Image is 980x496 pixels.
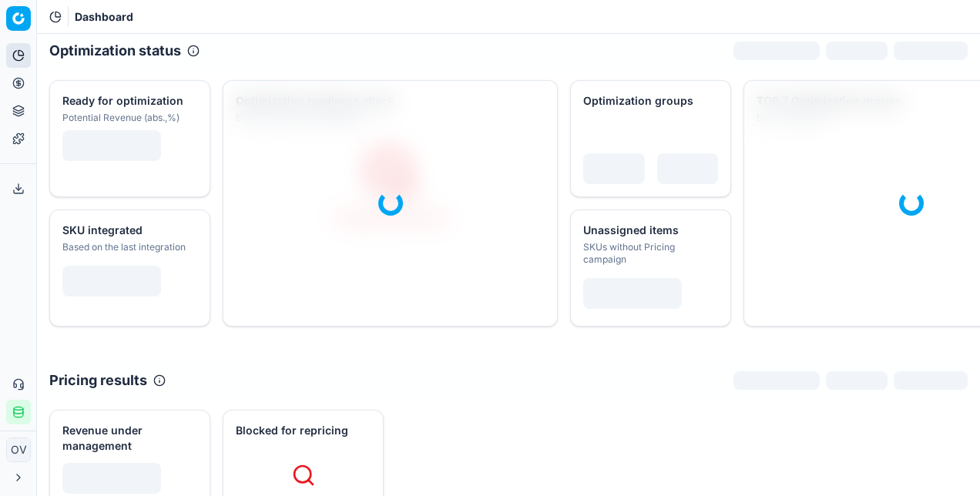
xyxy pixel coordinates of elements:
[49,370,147,391] h2: Pricing results
[62,112,194,124] div: Potential Revenue (abs.,%)
[62,93,194,109] div: Ready for optimization
[583,93,715,109] div: Optimization groups
[75,9,133,25] nav: breadcrumb
[62,423,194,454] div: Revenue under management
[583,241,715,266] div: SKUs without Pricing campaign
[7,438,30,461] span: OV
[62,241,194,253] div: Based on the last integration
[75,9,133,25] span: Dashboard
[62,223,194,238] div: SKU integrated
[49,40,181,62] h2: Optimization status
[6,437,31,462] button: OV
[583,223,715,238] div: Unassigned items
[236,423,367,438] div: Blocked for repricing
